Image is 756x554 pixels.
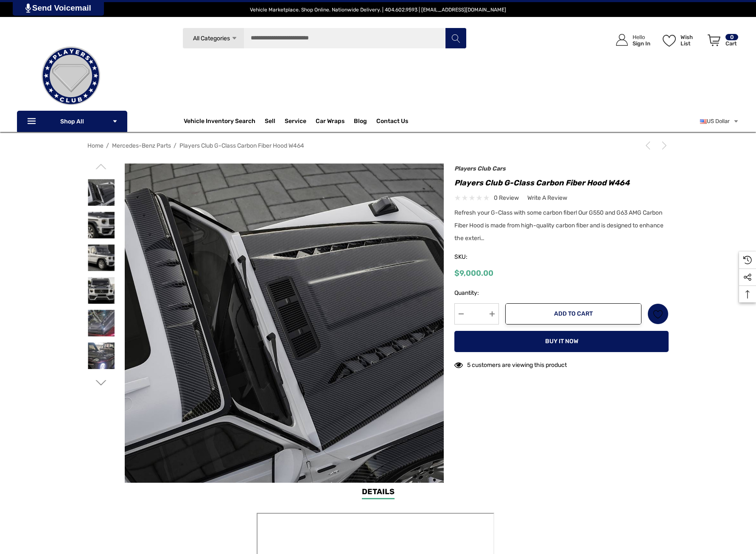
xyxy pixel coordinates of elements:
[231,35,238,42] svg: Icon Arrow Down
[454,357,567,370] div: 5 customers are viewing this product
[505,303,641,325] button: Add to Cart
[17,111,127,132] p: Shop All
[663,35,676,47] svg: Wish List
[680,34,703,47] p: Wish List
[725,34,738,40] p: 0
[659,25,704,55] a: Wish List Wish List
[88,179,115,206] img: Players Club Carbon Fiber G Class Hood
[494,193,519,203] span: 0 review
[743,256,752,264] svg: Recently Viewed
[616,34,628,46] svg: Icon User Account
[28,34,113,118] img: Players Club | Cars For Sale
[454,269,493,278] span: $9,000.00
[633,40,650,47] p: Sign In
[725,40,738,47] p: Cart
[700,113,739,130] a: USD
[25,3,31,13] img: PjwhLS0gR2VuZXJhdG9yOiBHcmF2aXQuaW8gLS0+PHN2ZyB4bWxucz0iaHR0cDovL3d3dy53My5vcmcvMjAwMC9zdmciIHhtb...
[633,34,650,40] p: Hello
[454,165,506,172] a: Players Club Cars
[708,34,720,46] svg: Review Your Cart
[644,141,655,150] a: Previous
[316,113,354,130] a: Car Wraps
[182,28,244,49] a: All Categories Icon Arrow Down Icon Arrow Up
[179,142,304,149] a: Players Club G-Class Carbon Fiber Hood W464
[606,25,655,55] a: Sign in
[250,7,506,13] span: Vehicle Marketplace. Shop Online. Nationwide Delivery. | 404.602.9593 | [EMAIL_ADDRESS][DOMAIN_NAME]
[527,193,567,203] a: Write a Review
[88,277,115,304] img: Players Club Carbon Fiber Custom G63 AMG Hood
[88,244,115,271] img: Players Club Carbon Fiber Custom G63 AMG Hood
[285,118,306,127] a: Service
[704,25,739,59] a: Cart with 0 items
[657,141,669,150] a: Next
[647,303,669,325] a: Wish List
[316,118,344,127] span: Car Wraps
[112,142,171,149] a: Mercedes-Benz Parts
[445,28,466,49] button: Search
[454,331,669,352] button: Buy it now
[454,176,669,190] h1: Players Club G-Class Carbon Fiber Hood W464
[454,251,497,263] span: SKU:
[527,194,567,202] span: Write a Review
[653,309,663,319] svg: Wish List
[184,118,255,127] a: Vehicle Inventory Search
[743,273,752,282] svg: Social Media
[454,209,664,242] span: Refresh your G-Class with some carbon fiber! Our G550 and G63 AMG Carbon Fiber Hood is made from ...
[265,113,285,130] a: Sell
[265,118,275,127] span: Sell
[87,142,104,149] a: Home
[87,138,669,153] nav: Breadcrumb
[739,290,756,299] svg: Top
[125,163,444,483] img: Players Club Carbon Fiber G Class Hood
[193,35,230,42] span: All Categories
[88,342,115,369] img: Players Club Carbon Fiber Custom G550 Hood
[362,486,395,499] a: Details
[376,118,408,127] a: Contact Us
[26,117,39,126] svg: Icon Line
[454,288,499,298] label: Quantity:
[88,212,115,238] img: Players Club Carbon Fiber G Class Hood
[354,118,367,127] a: Blog
[112,118,118,124] svg: Icon Arrow Down
[96,161,106,172] svg: Go to slide 2 of 2
[88,310,115,336] img: Players Club Carbon Fiber Custom G580 Hood
[96,378,106,388] svg: Go to slide 2 of 2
